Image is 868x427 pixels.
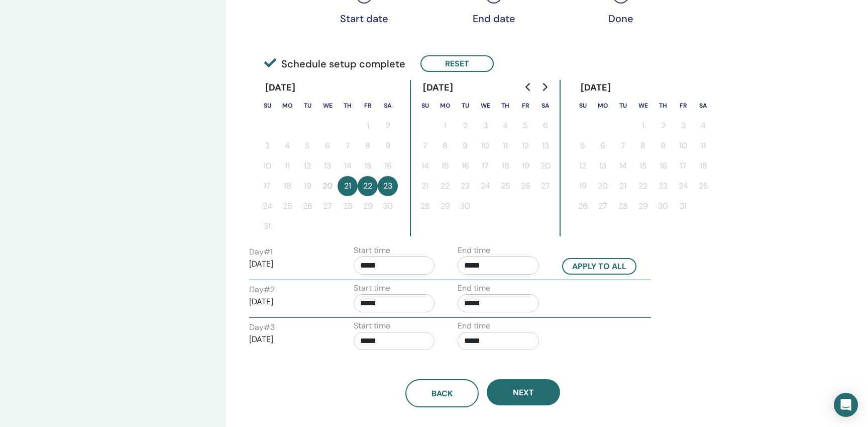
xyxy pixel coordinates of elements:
[257,196,277,216] button: 24
[249,296,331,308] p: [DATE]
[257,136,277,156] button: 3
[653,116,673,136] button: 2
[358,116,378,136] button: 1
[249,321,275,333] label: Day # 3
[458,320,490,332] label: End time
[358,96,378,116] th: Friday
[673,96,693,116] th: Friday
[378,196,398,216] button: 30
[515,96,535,116] th: Friday
[431,388,453,399] span: Back
[435,156,455,176] button: 15
[338,96,358,116] th: Thursday
[358,136,378,156] button: 8
[458,244,490,257] label: End time
[378,116,398,136] button: 2
[405,379,479,407] button: Back
[435,96,455,116] th: Monday
[573,136,593,156] button: 5
[673,176,693,196] button: 24
[317,156,338,176] button: 13
[693,96,713,116] th: Saturday
[515,136,535,156] button: 12
[693,176,713,196] button: 25
[535,96,556,116] th: Saturday
[535,156,556,176] button: 20
[358,176,378,196] button: 22
[596,13,646,25] div: Done
[693,156,713,176] button: 18
[495,176,515,196] button: 25
[415,96,435,116] th: Sunday
[593,176,613,196] button: 20
[249,246,273,258] label: Day # 1
[455,116,475,136] button: 2
[653,96,673,116] th: Thursday
[475,96,495,116] th: Wednesday
[415,176,435,196] button: 21
[249,258,331,270] p: [DATE]
[354,244,390,257] label: Start time
[593,96,613,116] th: Monday
[693,136,713,156] button: 11
[633,196,653,216] button: 29
[633,176,653,196] button: 22
[277,96,297,116] th: Monday
[535,176,556,196] button: 27
[495,156,515,176] button: 18
[515,116,535,136] button: 5
[257,176,277,196] button: 17
[693,116,713,136] button: 4
[435,176,455,196] button: 22
[455,196,475,216] button: 30
[277,156,297,176] button: 11
[317,96,338,116] th: Wednesday
[673,156,693,176] button: 17
[249,284,275,296] label: Day # 2
[520,77,536,97] button: Go to previous month
[515,176,535,196] button: 26
[573,80,619,96] div: [DATE]
[455,136,475,156] button: 9
[469,13,519,25] div: End date
[297,136,317,156] button: 5
[415,156,435,176] button: 14
[257,156,277,176] button: 10
[653,156,673,176] button: 16
[435,196,455,216] button: 29
[249,333,331,346] p: [DATE]
[338,196,358,216] button: 28
[495,116,515,136] button: 4
[257,96,277,116] th: Sunday
[455,156,475,176] button: 16
[633,116,653,136] button: 1
[487,379,560,405] button: Next
[593,136,613,156] button: 6
[653,136,673,156] button: 9
[378,156,398,176] button: 16
[673,196,693,216] button: 31
[415,80,462,96] div: [DATE]
[513,387,534,398] span: Next
[653,176,673,196] button: 23
[673,116,693,136] button: 3
[475,156,495,176] button: 17
[378,96,398,116] th: Saturday
[277,196,297,216] button: 25
[673,136,693,156] button: 10
[339,13,389,25] div: Start date
[297,156,317,176] button: 12
[435,136,455,156] button: 8
[613,196,633,216] button: 28
[834,393,858,417] div: Open Intercom Messenger
[633,96,653,116] th: Wednesday
[515,156,535,176] button: 19
[562,258,636,275] button: Apply to all
[257,216,277,236] button: 31
[378,136,398,156] button: 9
[593,196,613,216] button: 27
[613,96,633,116] th: Tuesday
[573,196,593,216] button: 26
[475,176,495,196] button: 24
[475,116,495,136] button: 3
